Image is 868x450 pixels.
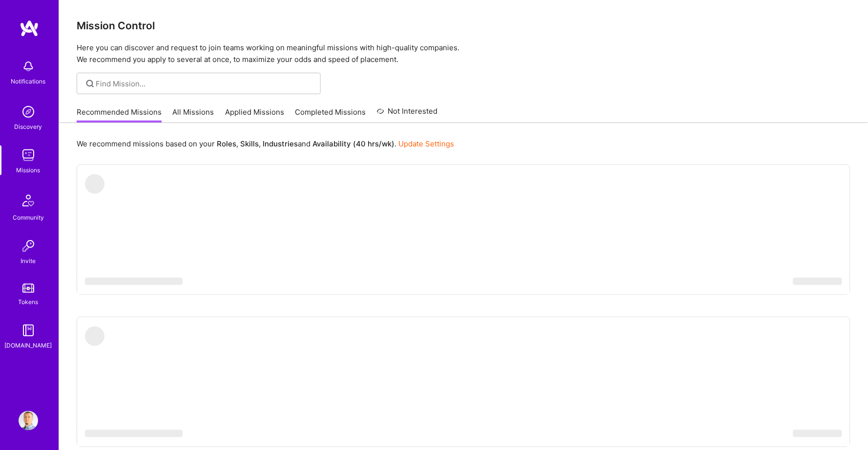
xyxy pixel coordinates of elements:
h3: Mission Control [77,20,850,32]
div: Community [13,212,44,223]
b: Roles [217,139,236,148]
a: Not Interested [377,105,438,123]
div: Tokens [19,297,39,307]
i: icon SearchGrey [84,78,96,89]
b: Industries [263,139,298,148]
p: We recommend missions based on your , , and . [77,139,454,149]
div: Notifications [11,76,46,86]
a: Completed Missions [295,107,366,123]
img: Invite [19,236,38,256]
a: Applied Missions [225,107,284,123]
img: guide book [19,321,38,340]
img: User Avatar [19,411,38,430]
img: logo [20,20,39,37]
img: Community [17,189,40,212]
b: Skills [240,139,259,148]
input: Find Mission... [96,79,313,89]
a: All Missions [173,107,214,123]
p: Here you can discover and request to join teams working on meaningful missions with high-quality ... [77,42,850,65]
img: teamwork [19,145,38,165]
img: bell [19,57,38,76]
b: Availability (40 hrs/wk) [312,139,394,148]
a: Recommended Missions [77,107,162,123]
div: Invite [21,256,36,266]
img: discovery [19,102,38,122]
a: User Avatar [16,411,41,430]
a: Update Settings [398,139,454,148]
div: Missions [17,165,41,175]
div: [DOMAIN_NAME] [5,340,52,350]
div: Discovery [15,122,42,132]
img: tokens [22,284,34,293]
